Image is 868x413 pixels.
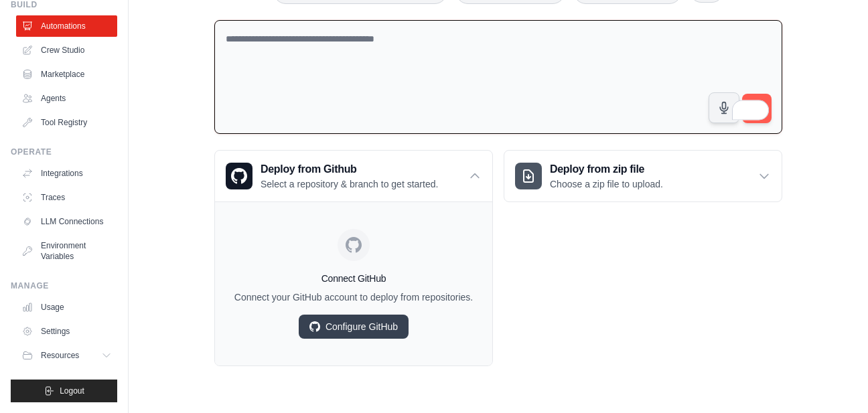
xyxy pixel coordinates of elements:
[11,380,117,402] button: Logout
[11,280,117,291] div: Manage
[299,315,409,339] a: Configure GitHub
[16,88,117,109] a: Agents
[16,321,117,342] a: Settings
[550,177,663,191] p: Choose a zip file to upload.
[16,187,117,208] a: Traces
[226,272,482,285] h4: Connect GitHub
[16,345,117,366] button: Resources
[16,64,117,85] a: Marketplace
[261,177,438,191] p: Select a repository & branch to get started.
[16,15,117,37] a: Automations
[60,386,84,396] span: Logout
[16,211,117,232] a: LLM Connections
[16,235,117,267] a: Environment Variables
[41,350,79,361] span: Resources
[261,161,438,177] h3: Deploy from Github
[16,112,117,133] a: Tool Registry
[801,349,868,413] iframe: To enrich screen reader interactions, please activate Accessibility in Grammarly extension settings
[214,20,782,135] textarea: To enrich screen reader interactions, please activate Accessibility in Grammarly extension settings
[16,163,117,184] a: Integrations
[11,147,117,157] div: Operate
[801,349,868,413] div: Csevegés widget
[226,291,482,304] p: Connect your GitHub account to deploy from repositories.
[16,297,117,318] a: Usage
[16,39,117,61] a: Crew Studio
[550,161,663,177] h3: Deploy from zip file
